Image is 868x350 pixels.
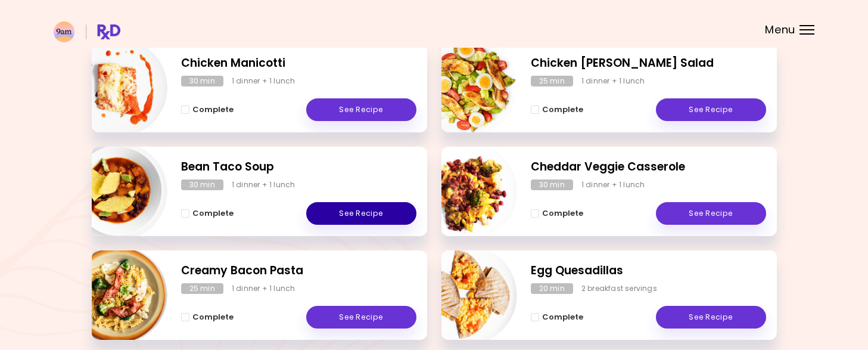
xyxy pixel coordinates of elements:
div: 30 min [181,179,223,190]
div: 1 dinner + 1 lunch [581,76,645,86]
a: See Recipe - Bean Taco Soup [306,202,416,225]
div: 30 min [531,179,573,190]
div: 2 breakfast servings [581,283,657,294]
span: Menu [765,24,795,35]
a: See Recipe - Creamy Bacon Pasta [306,306,416,329]
img: Info - Creamy Bacon Pasta [69,246,167,345]
h2: Egg Quesadillas [531,262,766,280]
div: 20 min [531,283,573,294]
button: Complete - Chicken Manicotti [181,103,234,117]
span: Complete [192,105,234,114]
h2: Chicken Manicotti [181,55,416,72]
div: 25 min [531,76,573,86]
img: Info - Bean Taco Soup [69,142,167,241]
div: 1 dinner + 1 lunch [232,283,295,294]
div: 1 dinner + 1 lunch [581,179,645,190]
h2: Chicken Cobb Salad [531,55,766,72]
span: Complete [192,312,234,322]
img: Info - Chicken Cobb Salad [418,38,517,137]
h2: Creamy Bacon Pasta [181,262,416,280]
div: 1 dinner + 1 lunch [232,76,295,86]
img: Info - Egg Quesadillas [418,246,517,345]
button: Complete - Chicken Cobb Salad [531,103,583,117]
span: Complete [542,312,583,322]
div: 1 dinner + 1 lunch [232,179,295,190]
a: See Recipe - Egg Quesadillas [656,306,766,329]
span: Complete [542,105,583,114]
div: 30 min [181,76,223,86]
a: See Recipe - Cheddar Veggie Casserole [656,202,766,225]
img: Info - Cheddar Veggie Casserole [418,142,517,241]
button: Complete - Creamy Bacon Pasta [181,310,234,324]
button: Complete - Cheddar Veggie Casserole [531,206,583,221]
img: RxDiet [54,21,120,42]
button: Complete - Bean Taco Soup [181,206,234,221]
button: Complete - Egg Quesadillas [531,310,583,324]
a: See Recipe - Chicken Cobb Salad [656,98,766,121]
a: See Recipe - Chicken Manicotti [306,98,416,121]
img: Info - Chicken Manicotti [69,38,167,137]
h2: Bean Taco Soup [181,159,416,176]
h2: Cheddar Veggie Casserole [531,159,766,176]
div: 25 min [181,283,223,294]
span: Complete [542,209,583,218]
span: Complete [192,209,234,218]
